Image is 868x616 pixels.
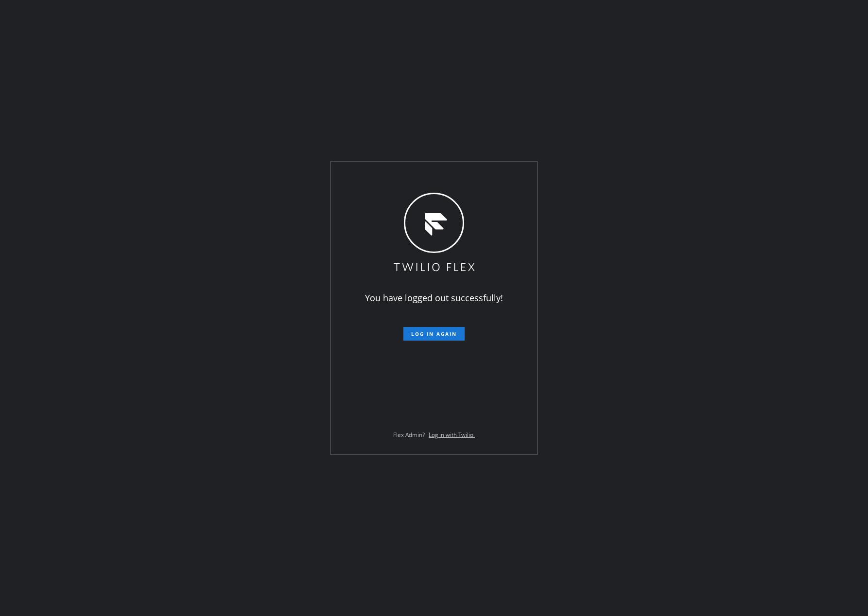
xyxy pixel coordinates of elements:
[393,431,425,439] span: Flex Admin?
[411,330,457,337] span: Log in again
[429,431,475,439] a: Log in with Twilio.
[365,292,503,304] span: You have logged out successfully!
[403,327,465,341] button: Log in again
